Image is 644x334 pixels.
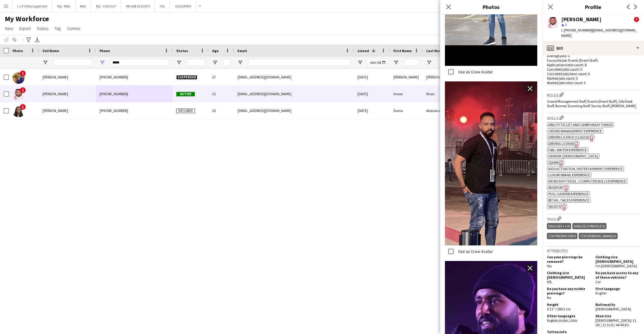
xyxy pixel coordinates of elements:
span: SAUDI ID [548,204,562,209]
p: Cancelled jobs total count: 0 [547,72,639,76]
span: Comms [67,26,80,31]
button: Open Filter Menu [212,60,218,65]
a: Export [17,25,33,32]
p: Worked jobs total count: 5 [547,81,639,85]
span: I'm [DEMOGRAPHIC_DATA] [595,264,637,268]
button: Open Filter Menu [176,60,182,65]
img: Kamil Ibrahim [13,72,25,84]
button: L.I.P.S Management [12,0,52,12]
input: First Name Filter Input [404,59,419,66]
span: [DEMOGRAPHIC_DATA]: 11 UK / 11.5 US / 44-45 EU [595,318,636,327]
h3: Roles [547,92,639,98]
div: [EMAIL_ADDRESS][DOMAIN_NAME] [234,69,354,85]
p: Worked jobs count: 0 [547,76,639,81]
div: 31 [209,86,234,102]
div: Dania [390,102,423,119]
a: View [2,25,16,32]
span: Arabic , [559,318,570,323]
span: Export [19,26,31,31]
span: t. [PHONE_NUMBER] [561,28,592,32]
span: Passport [548,185,564,190]
h5: Tattoo info [547,330,591,334]
span: Ability to lift and carry heavy things [548,122,613,127]
img: Dania Abdulwahab [13,105,25,117]
div: Abdulwahab [423,102,456,119]
h5: Other languages [547,314,591,318]
h5: Shoe size [595,314,639,318]
div: [EMAIL_ADDRESS][DOMAIN_NAME] [234,102,354,119]
a: Tag [52,25,63,32]
button: GES/SPIRO [170,0,196,12]
span: 5'11" / 180.3 cm [547,307,571,311]
p: Favourite job: Events (Event Staff) [547,58,639,63]
span: Active [176,92,195,96]
input: Phone Filter Input [110,59,169,66]
span: Status [176,48,188,53]
span: [PERSON_NAME] [43,92,68,96]
div: Khan [423,86,456,102]
div: TOP [PERSON_NAME] [579,233,617,239]
div: [PERSON_NAME] [561,17,601,22]
div: [DATE] [354,102,390,119]
div: 25 [209,102,234,119]
span: Urdu [570,318,577,323]
button: WE ARE ELEVATE [121,0,155,12]
span: Microsoft Excel / Computer skills experience [548,179,626,183]
span: English [595,291,607,295]
h5: Can your piercings be removed? [547,255,591,264]
span: First Name [393,48,412,53]
input: Age Filter Input [223,59,230,66]
span: POS / Cashier experience [548,192,589,196]
span: No [547,295,551,300]
div: 27 [209,69,234,85]
button: RQ - LIVGOLF [91,0,121,12]
span: [DEMOGRAPHIC_DATA] [595,307,631,311]
span: ! [20,70,26,76]
div: ENGLISH ++ [547,223,571,229]
button: Open Filter Menu [393,60,399,65]
span: Car [595,280,601,284]
div: [PHONE_NUMBER] [96,69,173,85]
div: [DATE] [354,69,390,85]
input: Joined Filter Input [368,59,386,66]
h5: Clothing size [DEMOGRAPHIC_DATA] [595,255,639,264]
span: XXL [547,280,552,284]
span: ! [634,17,639,22]
span: Crowd Management Staff, Events (Event Staff), Info Desk Staff, Runner, Scanning Staff, Survey Sta... [547,99,636,108]
h3: Profile [542,3,644,11]
div: [PHONE_NUMBER] [96,86,173,102]
input: Status Filter Input [187,59,205,66]
span: 5 [565,22,567,27]
label: Use as Crew Avatar [457,69,493,75]
span: Status [37,26,49,31]
h3: Photos [440,3,542,11]
h5: First language [595,286,639,291]
button: Open Filter Menu [237,60,243,65]
span: Age [212,48,219,53]
div: [PHONE_NUMBER] [96,102,173,119]
span: Last Name [426,48,444,53]
span: Declined [176,109,195,113]
div: [PERSON_NAME] [390,69,423,85]
div: Imran [390,86,423,102]
h5: Height [547,302,591,307]
button: Open Filter Menu [43,60,48,65]
button: RQ - RAA [52,0,75,12]
span: | [EMAIL_ADDRESS][DOMAIN_NAME] [561,28,637,38]
app-action-btn: Export XLSX [34,36,41,43]
span: Joined [357,48,369,53]
span: English , [547,318,559,323]
h3: Skills [547,115,639,121]
img: Imran Khan [13,89,25,101]
input: Last Name Filter Input [437,59,452,66]
div: KHALEEJI PROFILE [572,223,606,229]
div: [PERSON_NAME] [423,69,456,85]
span: ! [20,104,26,110]
h5: Nationality [595,302,639,307]
span: Crowd management experience [548,129,602,133]
div: [DATE] [354,86,390,102]
span: Driving License [548,141,574,146]
h3: Tags [547,215,639,222]
span: Kids activation / Entertainment experience [548,166,622,171]
span: Phone [100,48,110,53]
